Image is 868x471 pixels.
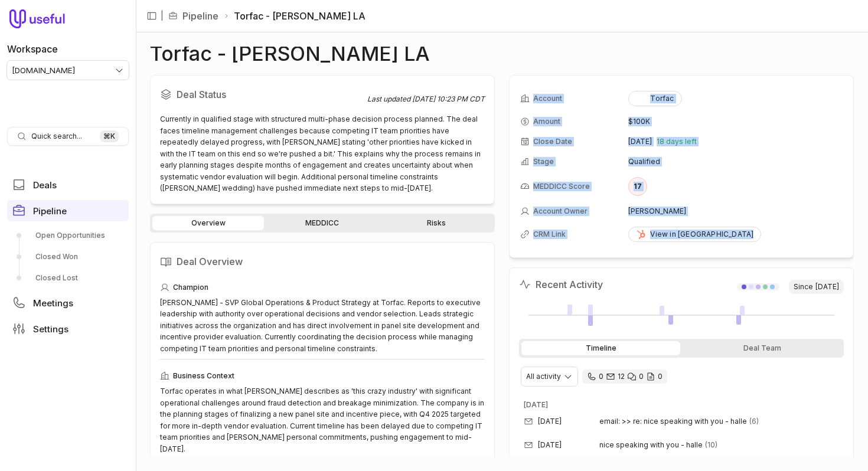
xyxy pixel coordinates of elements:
a: View in [GEOGRAPHIC_DATA] [628,227,761,242]
span: Since [789,280,844,294]
span: Stage [533,157,554,166]
td: [PERSON_NAME] [628,202,843,221]
h2: Deal Status [160,85,367,104]
div: Business Context [160,369,485,383]
a: Risks [381,216,492,230]
div: 17 [628,177,647,196]
time: [DATE] [538,440,562,450]
span: nice speaking with you - halle [599,440,703,450]
div: [PERSON_NAME] - SVP Global Operations & Product Strategy at Torfac. Reports to executive leadersh... [160,297,485,355]
div: View in [GEOGRAPHIC_DATA] [636,230,753,239]
div: Champion [160,280,485,295]
a: Pipeline [182,9,218,23]
span: Meetings [33,299,73,308]
h2: Recent Activity [519,277,603,292]
label: Workspace [7,42,58,56]
time: [DATE] [628,137,652,146]
span: | [161,9,164,23]
kbd: ⌘ K [100,130,119,142]
a: Meetings [7,292,129,313]
div: Last updated [367,94,485,104]
span: Settings [33,325,68,333]
a: Settings [7,318,129,339]
a: Closed Lost [7,269,129,287]
h2: Deal Overview [160,252,485,271]
a: Pipeline [7,200,129,221]
span: Account [533,94,562,103]
span: MEDDICC Score [533,182,590,191]
h1: Torfac - [PERSON_NAME] LA [150,47,430,61]
td: Qualified [628,152,843,171]
button: Torfac [628,91,681,106]
div: Torfac operates in what [PERSON_NAME] describes as 'this crazy industry' with significant operati... [160,385,485,454]
span: CRM Link [533,230,566,239]
span: email: >> re: nice speaking with you - halle [599,417,747,426]
time: [DATE] 10:23 PM CDT [412,94,485,103]
td: $100K [628,112,843,131]
span: Quick search... [31,132,82,141]
span: Close Date [533,137,572,146]
time: [DATE] [538,417,562,426]
div: Torfac [636,94,674,103]
span: 18 days left [657,137,697,146]
span: Pipeline [33,207,67,215]
span: 10 emails in thread [705,440,717,450]
div: Timeline [521,341,680,355]
span: Amount [533,117,560,126]
li: Torfac - [PERSON_NAME] LA [223,9,366,23]
span: 6 emails in thread [749,417,759,426]
button: Collapse sidebar [143,7,161,25]
time: [DATE] [815,282,839,292]
span: Deals [33,181,57,189]
div: 0 calls and 12 email threads [582,369,667,384]
a: Deals [7,174,129,195]
a: Overview [152,216,264,230]
div: Currently in qualified stage with structured multi-phase decision process planned. The deal faces... [160,113,485,194]
div: Deal Team [683,341,841,355]
div: Pipeline submenu [7,226,129,287]
a: MEDDICC [266,216,378,230]
time: [DATE] [524,400,548,409]
a: Open Opportunities [7,226,129,245]
a: Closed Won [7,247,129,266]
span: Account Owner [533,207,588,216]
